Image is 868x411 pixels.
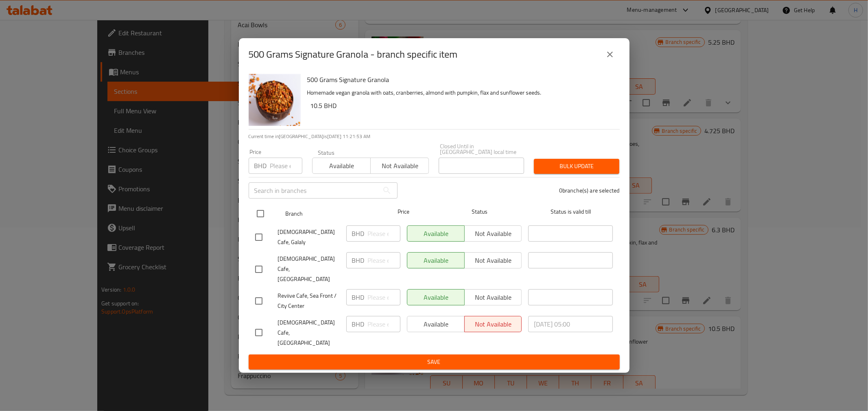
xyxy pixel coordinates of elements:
span: Reviive Cafe, Sea Front / City Center [278,291,340,311]
button: Available [312,158,371,174]
p: BHD [352,255,365,265]
input: Please enter price [270,158,302,174]
p: BHD [352,319,365,329]
h2: 500 Grams Signature Granola - branch specific item [249,48,458,61]
input: Please enter price [368,252,400,268]
span: Branch [285,209,370,219]
p: BHD [254,161,267,171]
span: Price [376,207,431,217]
input: Please enter price [368,316,400,332]
h6: 500 Grams Signature Granola [307,74,613,85]
p: BHD [352,292,365,302]
button: close [600,45,620,64]
span: Bulk update [540,161,613,171]
h6: 10.5 BHD [310,100,613,111]
span: [DEMOGRAPHIC_DATA] Cafe, [GEOGRAPHIC_DATA] [278,318,340,348]
img: 500 Grams Signature Granola [249,74,301,126]
p: Current time in [GEOGRAPHIC_DATA] is [DATE] 11:21:53 AM [249,133,620,140]
button: Not available [370,158,429,174]
input: Please enter price [368,289,400,305]
span: [DEMOGRAPHIC_DATA] Cafe, [GEOGRAPHIC_DATA] [278,254,340,284]
span: Status is valid till [528,207,613,217]
p: 0 branche(s) are selected [559,186,620,195]
button: Bulk update [534,159,619,174]
span: Not available [374,160,426,172]
input: Please enter price [368,225,400,242]
p: BHD [352,229,365,238]
p: Homemade vegan granola with oats, cranberries, almond with pumpkin, flax and sunflower seeds. [307,88,613,98]
span: Save [255,357,613,367]
input: Search in branches [249,182,379,199]
span: [DEMOGRAPHIC_DATA] Cafe, Galaly [278,227,340,247]
button: Save [249,355,620,370]
span: Available [316,160,367,172]
span: Status [437,207,522,217]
